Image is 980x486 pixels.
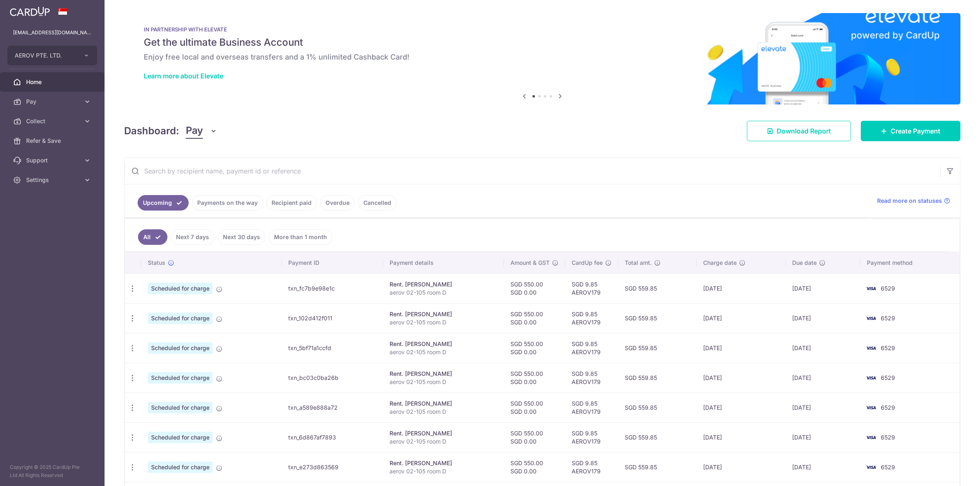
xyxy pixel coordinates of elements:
td: SGD 9.85 AEROV179 [565,273,618,303]
td: SGD 9.85 AEROV179 [565,363,618,393]
span: CardUp fee [572,259,603,267]
div: Rent. [PERSON_NAME] [390,459,497,467]
span: Pay [26,98,80,106]
span: Amount & GST [510,259,550,267]
td: [DATE] [786,393,860,422]
td: SGD 550.00 SGD 0.00 [504,422,565,452]
p: aerov 02-105 room D [390,288,497,297]
p: [EMAIL_ADDRESS][DOMAIN_NAME] [13,29,91,37]
td: [DATE] [786,303,860,333]
span: Home [26,78,80,86]
span: Pay [186,123,203,139]
a: Cancelled [358,195,396,211]
td: SGD 9.85 AEROV179 [565,303,618,333]
p: aerov 02-105 room D [390,437,497,446]
span: Scheduled for charge [148,283,213,294]
div: Rent. [PERSON_NAME] [390,370,497,378]
th: Payment details [383,252,504,273]
p: aerov 02-105 room D [390,408,497,416]
th: Payment method [860,252,960,273]
td: [DATE] [697,363,786,393]
a: More than 1 month [269,229,332,245]
a: All [138,229,167,245]
div: Rent. [PERSON_NAME] [390,340,497,348]
h4: Dashboard: [124,124,179,138]
a: Learn more about Elevate [144,72,223,80]
span: Collect [26,117,80,125]
td: SGD 9.85 AEROV179 [565,422,618,452]
td: txn_6d867af7893 [282,422,383,452]
span: Scheduled for charge [148,432,213,443]
td: [DATE] [786,333,860,363]
th: Payment ID [282,252,383,273]
img: Bank Card [863,284,879,293]
td: SGD 550.00 SGD 0.00 [504,393,565,422]
h6: Enjoy free local and overseas transfers and a 1% unlimited Cashback Card! [144,52,941,62]
p: aerov 02-105 room D [390,348,497,356]
td: SGD 559.85 [618,422,697,452]
a: Recipient paid [266,195,317,211]
span: 6529 [881,404,895,411]
span: 6529 [881,374,895,381]
p: IN PARTNERSHIP WITH ELEVATE [144,26,941,33]
a: Upcoming [138,195,189,211]
td: SGD 559.85 [618,452,697,482]
td: [DATE] [697,333,786,363]
img: Bank Card [863,373,879,383]
span: Support [26,156,80,164]
span: 6529 [881,285,895,292]
td: txn_fc7b9e98e1c [282,273,383,303]
input: Search by recipient name, payment id or reference [125,158,940,184]
td: [DATE] [697,273,786,303]
span: 6529 [881,344,895,351]
td: SGD 559.85 [618,273,697,303]
img: CardUp [10,7,50,16]
td: SGD 550.00 SGD 0.00 [504,363,565,393]
div: Rent. [PERSON_NAME] [390,429,497,437]
td: [DATE] [697,393,786,422]
td: txn_bc03c0ba26b [282,363,383,393]
td: txn_102d412f011 [282,303,383,333]
span: Settings [26,176,80,184]
td: txn_e273d863569 [282,452,383,482]
td: SGD 9.85 AEROV179 [565,333,618,363]
td: [DATE] [697,303,786,333]
span: Status [148,259,165,267]
img: Renovation banner [124,13,960,104]
span: Scheduled for charge [148,402,213,413]
td: SGD 550.00 SGD 0.00 [504,333,565,363]
button: AEROV PTE. LTD. [7,46,97,65]
div: Rent. [PERSON_NAME] [390,399,497,408]
td: SGD 9.85 AEROV179 [565,393,618,422]
td: SGD 559.85 [618,393,697,422]
td: SGD 559.85 [618,363,697,393]
span: Scheduled for charge [148,342,213,354]
span: Charge date [703,259,737,267]
td: SGD 550.00 SGD 0.00 [504,452,565,482]
span: AEROV PTE. LTD. [15,51,75,60]
img: Bank Card [863,403,879,413]
td: [DATE] [786,273,860,303]
td: SGD 559.85 [618,303,697,333]
td: txn_5bf71a1ccfd [282,333,383,363]
td: SGD 550.00 SGD 0.00 [504,273,565,303]
img: Bank Card [863,343,879,353]
span: Read more on statuses [877,197,942,205]
td: [DATE] [697,452,786,482]
span: Scheduled for charge [148,313,213,324]
a: Read more on statuses [877,197,950,205]
span: Create Payment [891,126,940,136]
h5: Get the ultimate Business Account [144,36,941,49]
td: [DATE] [697,422,786,452]
div: Rent. [PERSON_NAME] [390,310,497,318]
span: 6529 [881,434,895,441]
button: Pay [186,123,217,139]
td: txn_a589e888a72 [282,393,383,422]
span: Due date [792,259,817,267]
td: [DATE] [786,363,860,393]
p: aerov 02-105 room D [390,318,497,326]
img: Bank Card [863,313,879,323]
td: SGD 550.00 SGD 0.00 [504,303,565,333]
p: aerov 02-105 room D [390,467,497,475]
img: Bank Card [863,433,879,442]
